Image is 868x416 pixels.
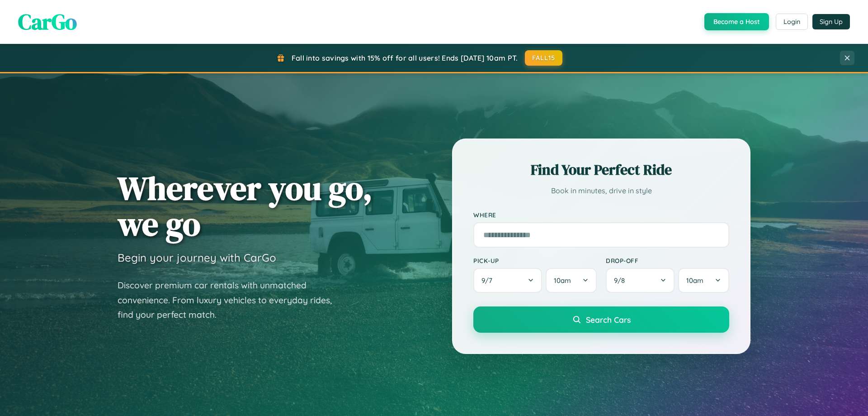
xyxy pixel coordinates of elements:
[473,257,597,264] label: Pick-up
[586,315,631,325] span: Search Cars
[118,278,344,322] p: Discover premium car rentals with unmatched convenience. From luxury vehicles to everyday rides, ...
[118,170,373,242] h1: Wherever you go, we go
[686,276,703,285] span: 10am
[473,268,542,293] button: 9/7
[481,276,497,285] span: 9 / 7
[704,13,769,30] button: Become a Host
[473,184,729,197] p: Book in minutes, drive in style
[546,268,597,293] button: 10am
[554,276,571,285] span: 10am
[473,160,729,180] h2: Find Your Perfect Ride
[18,7,77,37] span: CarGo
[776,14,808,30] button: Login
[118,251,276,264] h3: Begin your journey with CarGo
[678,268,729,293] button: 10am
[473,211,729,219] label: Where
[812,14,850,29] button: Sign Up
[525,50,563,66] button: FALL15
[606,257,729,264] label: Drop-off
[292,53,518,62] span: Fall into savings with 15% off for all users! Ends [DATE] 10am PT.
[473,306,729,333] button: Search Cars
[606,268,675,293] button: 9/8
[614,276,629,285] span: 9 / 8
